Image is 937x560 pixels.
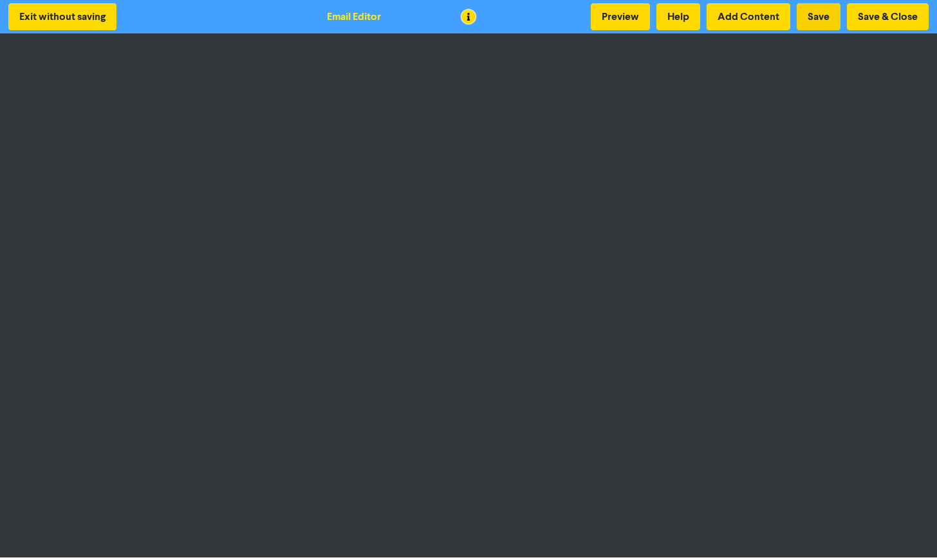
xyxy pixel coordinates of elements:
button: Help [656,3,700,30]
button: Preview [591,3,650,30]
button: Add Content [707,3,790,30]
button: Exit without saving [8,3,116,30]
button: Save [797,3,840,30]
div: Email Editor [327,9,381,24]
button: Save & Close [847,3,929,30]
